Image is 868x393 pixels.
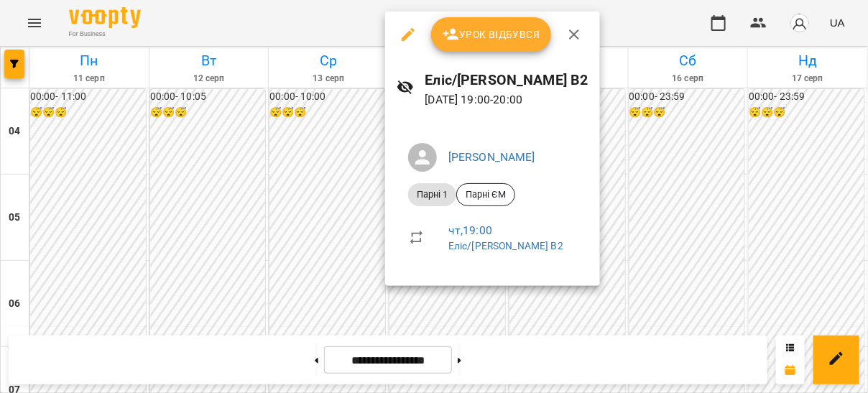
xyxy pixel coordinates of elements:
a: [PERSON_NAME] [448,150,535,164]
div: Парні ЄМ [456,183,515,206]
a: чт , 19:00 [448,223,492,237]
span: Парні ЄМ [457,188,514,201]
button: Урок відбувся [431,17,552,52]
p: [DATE] 19:00 - 20:00 [425,91,588,108]
span: Урок відбувся [443,26,540,43]
h6: Еліс/[PERSON_NAME] В2 [425,69,588,91]
span: Парні 1 [408,188,456,201]
a: Еліс/[PERSON_NAME] В2 [448,240,563,251]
